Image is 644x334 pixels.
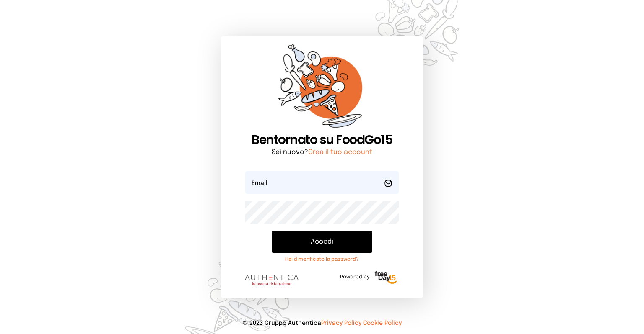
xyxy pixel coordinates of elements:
[340,274,369,280] span: Powered by
[245,132,399,147] h1: Bentornato su FoodGo15
[245,275,299,285] img: logo.8f33a47.png
[245,147,399,157] p: Sei nuovo?
[13,319,631,327] p: © 2023 Gruppo Authentica
[278,44,366,133] img: sticker-orange.65babaf.png
[321,320,361,326] a: Privacy Policy
[373,270,399,286] img: logo-freeday.3e08031.png
[272,256,372,263] a: Hai dimenticato la password?
[308,149,372,156] a: Crea il tuo account
[272,231,372,253] button: Accedi
[363,320,402,326] a: Cookie Policy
